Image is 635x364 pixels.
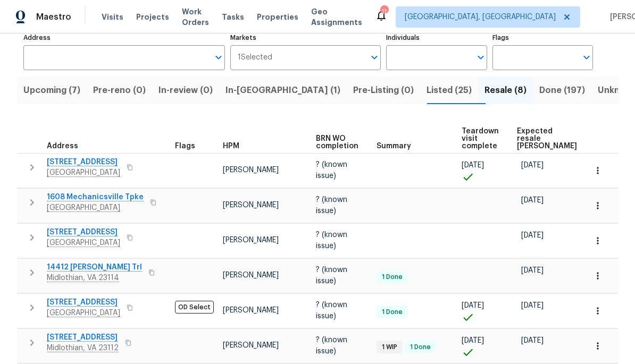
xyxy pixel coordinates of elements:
span: Done (197) [539,83,585,98]
span: 1 WIP [378,343,402,352]
span: [DATE] [462,162,484,169]
span: Summary [377,142,411,150]
span: Address [47,142,78,150]
span: Projects [136,12,169,22]
span: Maestro [36,12,71,22]
span: BRN WO completion [316,135,358,150]
span: Pre-Listing (0) [353,83,414,98]
span: [PERSON_NAME] [223,272,279,279]
span: In-[GEOGRAPHIC_DATA] (1) [225,83,340,98]
span: Tasks [222,13,244,21]
span: Upcoming (7) [23,83,80,98]
span: Properties [257,12,298,22]
button: Open [211,50,226,65]
button: Open [473,50,488,65]
span: Resale (8) [484,83,527,98]
span: [DATE] [521,197,544,204]
span: [PERSON_NAME] [223,307,279,314]
span: ? (known issue) [316,336,347,354]
span: ? (known issue) [316,196,347,214]
span: [DATE] [521,267,544,274]
span: ? (known issue) [316,266,347,284]
span: Teardown visit complete [462,128,499,150]
label: Markets [230,35,381,41]
label: Address [23,35,225,41]
div: 11 [380,6,388,17]
span: [GEOGRAPHIC_DATA], [GEOGRAPHIC_DATA] [405,12,556,22]
span: Expected resale [PERSON_NAME] [517,128,577,150]
button: Open [579,50,594,65]
span: 1 Done [378,308,407,317]
span: [DATE] [462,302,484,309]
span: Listed (25) [427,83,472,98]
label: Flags [492,35,593,41]
span: [PERSON_NAME] [223,342,279,349]
span: [PERSON_NAME] [223,236,279,244]
span: [DATE] [521,337,544,344]
span: [DATE] [521,162,544,169]
label: Individuals [386,35,487,41]
span: 1 Done [406,343,435,352]
span: Work Orders [182,6,209,28]
span: OD Select [175,301,214,314]
span: [DATE] [521,232,544,239]
span: In-review (0) [158,83,213,98]
span: [DATE] [521,302,544,309]
span: Geo Assignments [311,6,362,28]
span: Pre-reno (0) [93,83,146,98]
span: [PERSON_NAME] [223,201,279,209]
span: HPM [223,142,239,150]
span: [PERSON_NAME] [223,166,279,174]
span: ? (known issue) [316,231,347,249]
button: Open [367,50,382,65]
span: [DATE] [462,337,484,344]
span: ? (known issue) [316,161,347,179]
span: Visits [102,12,123,22]
span: 1 Done [378,273,407,282]
span: ? (known issue) [316,301,347,319]
span: 1 Selected [238,53,272,62]
span: Flags [175,142,195,150]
